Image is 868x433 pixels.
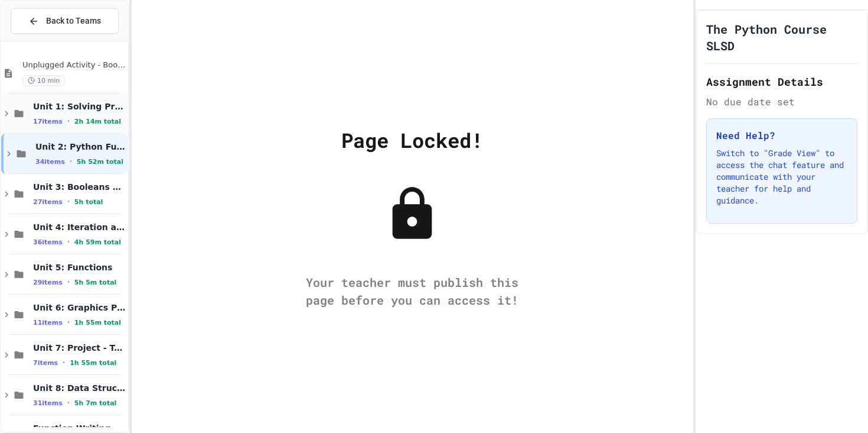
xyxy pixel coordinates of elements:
[33,342,126,353] span: Unit 7: Project - Tell a Story
[67,318,70,327] span: •
[33,279,63,286] span: 29 items
[67,237,70,247] span: •
[67,277,70,287] span: •
[22,60,126,70] span: Unplugged Activity - Boolean Expressions
[35,141,126,152] span: Unit 2: Python Fundamentals
[33,262,126,273] span: Unit 5: Functions
[70,359,116,367] span: 1h 55m total
[294,273,530,309] div: Your teacher must publish this page before you can access it!
[67,117,70,126] span: •
[33,182,126,192] span: Unit 3: Booleans and Conditionals
[74,279,117,286] span: 5h 5m total
[74,238,121,246] span: 4h 59m total
[716,147,847,206] p: Switch to "Grade View" to access the chat feature and communicate with your teacher for help and ...
[33,383,126,393] span: Unit 8: Data Structures
[33,359,58,367] span: 7 items
[706,21,857,54] h1: The Python Course SLSD
[74,319,121,327] span: 1h 55m total
[33,198,63,206] span: 27 items
[67,197,70,206] span: •
[74,118,121,125] span: 2h 14m total
[70,157,72,166] span: •
[706,73,857,90] h2: Assignment Details
[33,222,126,232] span: Unit 4: Iteration and Random Numbers
[11,8,119,34] button: Back to Teams
[35,158,65,166] span: 34 items
[706,95,857,109] div: No due date set
[46,15,101,27] span: Back to Teams
[33,319,63,327] span: 11 items
[33,238,63,246] span: 36 items
[77,158,123,166] span: 5h 52m total
[716,128,847,143] h3: Need Help?
[67,398,70,408] span: •
[341,125,483,155] div: Page Locked!
[33,118,63,125] span: 17 items
[74,198,103,206] span: 5h total
[33,302,126,313] span: Unit 6: Graphics Programming
[74,399,117,407] span: 5h 7m total
[33,101,126,112] span: Unit 1: Solving Problems in Computer Science
[63,358,65,367] span: •
[33,399,63,407] span: 31 items
[22,75,65,86] span: 10 min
